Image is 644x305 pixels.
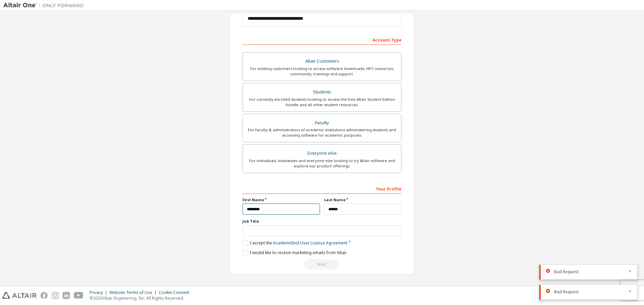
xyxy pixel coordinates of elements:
div: For faculty & administrators of academic institutions administering students and accessing softwa... [247,127,397,138]
label: Job Title [243,219,401,224]
label: I would like to receive marketing emails from Altair [243,250,347,255]
img: Altair One [3,2,87,9]
span: Bad Request [554,269,579,275]
label: I accept the [243,240,347,246]
div: Cookie Consent [159,290,193,295]
img: youtube.svg [74,292,84,299]
div: Privacy [90,290,109,295]
a: Academic End-User License Agreement [273,240,347,246]
div: Students [247,87,397,97]
img: linkedin.svg [63,292,70,299]
div: Everyone else [247,149,397,158]
div: Read and acccept EULA to continue [243,259,401,270]
img: altair_logo.svg [2,292,37,299]
div: For individuals, businesses and everyone else looking to try Altair software and explore our prod... [247,158,397,169]
p: © 2025 Altair Engineering, Inc. All Rights Reserved. [90,295,193,301]
div: For currently enrolled students looking to access the free Altair Student Edition bundle and all ... [247,97,397,107]
div: Altair Customers [247,57,397,66]
span: Bad Request [554,289,579,295]
div: For existing customers looking to access software downloads, HPC resources, community, trainings ... [247,66,397,77]
label: First Name [243,197,320,203]
div: Your Profile [243,183,401,194]
div: Account Type [243,34,401,45]
img: facebook.svg [41,292,48,299]
div: Faculty [247,118,397,128]
div: Website Terms of Use [109,290,159,295]
img: instagram.svg [52,292,59,299]
label: Last Name [324,197,401,203]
